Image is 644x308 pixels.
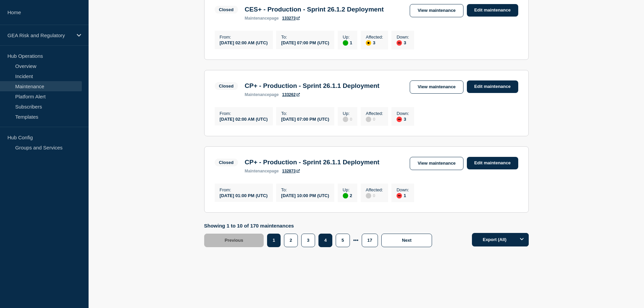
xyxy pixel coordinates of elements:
div: [DATE] 02:00 AM (UTC) [220,116,268,122]
div: [DATE] 02:00 AM (UTC) [220,40,268,45]
div: 0 [366,192,383,198]
a: 133262 [282,92,300,97]
button: 5 [336,234,350,247]
div: 3 [366,40,383,46]
div: up [343,40,348,46]
button: Next [381,234,432,247]
div: 3 [397,40,409,46]
a: View maintenance [410,157,463,170]
button: 4 [318,234,332,247]
p: Down : [397,187,409,192]
span: maintenance [245,92,269,97]
div: affected [366,40,371,46]
p: From : [220,111,268,116]
p: Affected : [366,111,383,116]
div: 3 [397,116,409,122]
p: Up : [343,34,352,40]
p: To : [281,111,329,116]
div: 1 [397,192,409,198]
h3: CES+ - Production - Sprint 26.1.2 Deployment [245,6,384,13]
p: To : [281,187,329,192]
p: page [245,169,279,173]
span: maintenance [245,16,269,21]
div: 2 [343,192,352,198]
p: Up : [343,111,352,116]
div: Closed [219,7,234,12]
div: down [397,40,402,46]
button: 3 [301,234,315,247]
a: 133273 [282,16,300,21]
div: down [397,117,402,122]
p: Down : [397,34,409,40]
div: up [343,193,348,198]
p: page [245,92,279,97]
div: Closed [219,160,234,165]
a: Edit maintenance [467,4,518,17]
button: Options [515,233,529,246]
div: [DATE] 10:00 PM (UTC) [281,192,329,198]
p: To : [281,34,329,40]
div: disabled [366,117,371,122]
span: Previous [225,238,243,243]
a: Edit maintenance [467,157,518,169]
p: GEA Risk and Regulatory [7,32,72,38]
p: page [245,16,279,21]
a: View maintenance [410,80,463,94]
button: Previous [204,234,264,247]
a: Edit maintenance [467,80,518,93]
button: Export (All) [472,233,529,246]
p: From : [220,34,268,40]
div: 1 [343,40,352,46]
h3: CP+ - Production - Sprint 26.1.1 Deployment [245,82,380,90]
span: Next [402,238,411,243]
h3: CP+ - Production - Sprint 26.1.1 Deployment [245,159,380,166]
div: down [397,193,402,198]
div: [DATE] 01:00 PM (UTC) [220,192,268,198]
p: From : [220,187,268,192]
a: View maintenance [410,4,463,17]
button: 17 [362,234,378,247]
a: 132873 [282,169,300,173]
p: Affected : [366,34,383,40]
div: 0 [366,116,383,122]
div: [DATE] 07:00 PM (UTC) [281,40,329,45]
p: Up : [343,187,352,192]
div: [DATE] 07:00 PM (UTC) [281,116,329,122]
p: Showing 1 to 10 of 170 maintenances [204,223,436,229]
p: Affected : [366,187,383,192]
div: disabled [343,117,348,122]
div: Closed [219,84,234,89]
button: 1 [267,234,280,247]
span: maintenance [245,169,269,173]
div: disabled [366,193,371,198]
button: 2 [284,234,298,247]
p: Down : [397,111,409,116]
div: 0 [343,116,352,122]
